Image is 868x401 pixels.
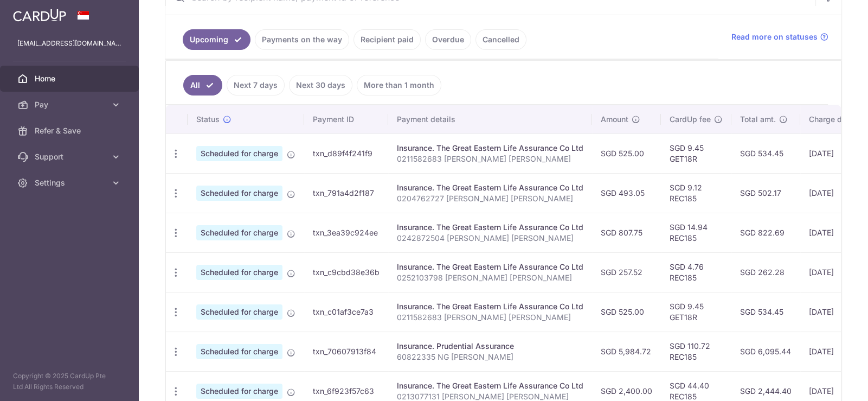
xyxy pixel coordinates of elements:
div: Insurance. The Great Eastern Life Assurance Co Ltd [397,143,583,154]
span: Help [24,8,47,17]
a: More than 1 month [357,75,441,96]
div: Insurance. The Great Eastern Life Assurance Co Ltd [397,301,583,312]
span: Scheduled for charge [196,304,282,320]
th: Payment details [388,105,592,133]
a: Cancelled [475,29,526,50]
p: 60822335 NG [PERSON_NAME] [397,352,583,362]
td: SGD 822.69 [731,213,800,252]
td: SGD 807.75 [592,213,661,252]
p: 0211582683 [PERSON_NAME] [PERSON_NAME] [397,154,583,164]
a: Payments on the way [255,29,349,50]
a: Next 30 days [289,75,352,96]
div: Insurance. Prudential Assurance [397,341,583,352]
span: Status [196,114,220,125]
td: SGD 525.00 [592,133,661,173]
div: Insurance. The Great Eastern Life Assurance Co Ltd [397,222,583,233]
span: Amount [601,114,628,125]
div: Insurance. The Great Eastern Life Assurance Co Ltd [397,380,583,391]
span: Settings [35,177,106,188]
p: 0252103798 [PERSON_NAME] [PERSON_NAME] [397,272,583,283]
span: Scheduled for charge [196,384,282,399]
span: Scheduled for charge [196,146,282,161]
span: Read more on statuses [731,31,818,42]
p: [EMAIL_ADDRESS][DOMAIN_NAME] [17,38,121,49]
div: Insurance. The Great Eastern Life Assurance Co Ltd [397,262,583,272]
td: SGD 493.05 [592,173,661,213]
td: SGD 14.94 REC185 [661,213,731,252]
td: SGD 4.76 REC185 [661,252,731,292]
td: SGD 5,984.72 [592,332,661,371]
span: Pay [35,99,106,110]
a: Upcoming [183,29,250,50]
p: 0211582683 [PERSON_NAME] [PERSON_NAME] [397,312,583,323]
span: Scheduled for charge [196,186,282,201]
td: txn_70607913f84 [304,332,388,371]
td: txn_c9cbd38e36b [304,252,388,292]
a: All [183,75,222,96]
td: SGD 262.28 [731,252,800,292]
td: SGD 525.00 [592,292,661,332]
span: Refer & Save [35,125,106,136]
span: Home [35,73,106,84]
td: SGD 110.72 REC185 [661,332,731,371]
div: Insurance. The Great Eastern Life Assurance Co Ltd [397,182,583,193]
td: SGD 6,095.44 [731,332,800,371]
span: CardUp fee [670,114,711,125]
p: 0204762727 [PERSON_NAME] [PERSON_NAME] [397,193,583,204]
span: Charge date [809,114,853,125]
a: Next 7 days [227,75,285,96]
span: Total amt. [740,114,776,125]
td: txn_3ea39c924ee [304,213,388,252]
th: Payment ID [304,105,388,133]
td: SGD 534.45 [731,292,800,332]
td: txn_791a4d2f187 [304,173,388,213]
td: SGD 9.12 REC185 [661,173,731,213]
td: SGD 257.52 [592,252,661,292]
span: Scheduled for charge [196,265,282,280]
a: Read more on statuses [731,31,828,42]
td: txn_d89f4f241f9 [304,133,388,173]
span: Support [35,151,106,162]
td: txn_c01af3ce7a3 [304,292,388,332]
td: SGD 502.17 [731,173,800,213]
a: Overdue [425,29,471,50]
p: 0242872504 [PERSON_NAME] [PERSON_NAME] [397,233,583,244]
td: SGD 534.45 [731,133,800,173]
td: SGD 9.45 GET18R [661,292,731,332]
span: Scheduled for charge [196,344,282,359]
span: Scheduled for charge [196,225,282,240]
img: CardUp [13,9,66,22]
td: SGD 9.45 GET18R [661,133,731,173]
a: Recipient paid [353,29,421,50]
